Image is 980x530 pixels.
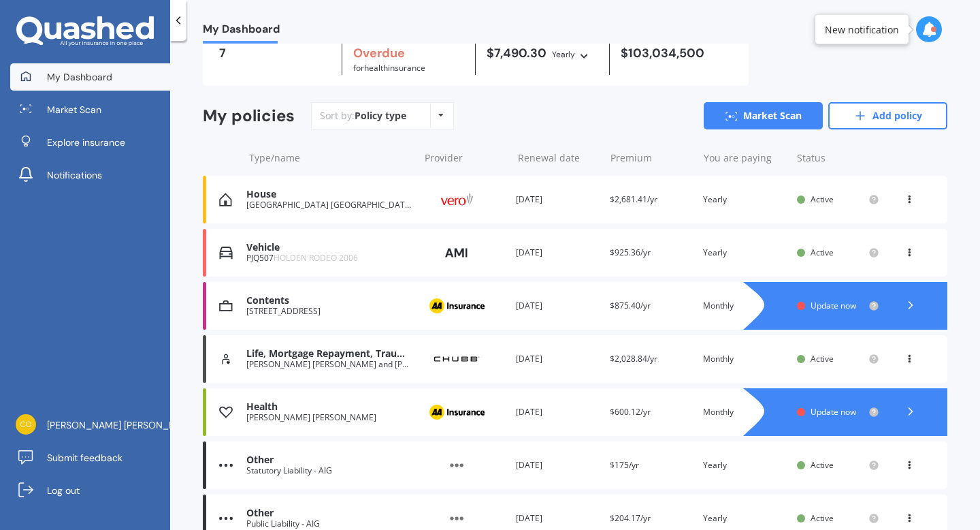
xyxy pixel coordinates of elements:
img: AA [423,399,491,425]
span: for Health insurance [353,62,425,74]
div: Monthly [703,299,785,313]
div: 7 [219,46,331,60]
a: Log out [10,477,170,504]
span: Active [811,247,834,258]
span: $925.36/yr [610,247,651,258]
img: AA [423,293,491,319]
span: Update now [811,406,856,418]
div: Yearly [552,48,575,61]
div: Yearly [703,246,785,260]
span: Update now [811,300,856,311]
span: Active [811,353,834,364]
a: Notifications [10,161,170,189]
div: Premium [610,151,693,165]
div: [DATE] [516,246,598,260]
span: $175/yr [610,459,639,471]
img: Vero [423,187,491,213]
a: Submit feedback [10,444,170,471]
div: [STREET_ADDRESS] [246,307,412,316]
span: HOLDEN RODEO 2006 [274,252,358,264]
img: Contents [219,299,233,313]
span: $875.40/yr [610,300,651,311]
div: PJQ507 [246,253,412,263]
a: [PERSON_NAME] [PERSON_NAME] [10,411,170,439]
div: My policies [203,106,295,126]
div: Monthly [703,352,785,366]
img: Other [219,512,233,525]
div: Yearly [703,512,785,525]
div: Contents [246,295,412,307]
div: $103,034,500 [621,46,732,60]
a: Add policy [828,102,947,129]
div: Public Liability - AIG [246,519,412,529]
div: [GEOGRAPHIC_DATA] [GEOGRAPHIC_DATA] 5032 [246,200,412,210]
img: Health [219,405,233,419]
div: Vehicle [246,242,412,253]
img: Chubb [423,346,491,372]
b: Overdue [353,45,405,61]
a: Explore insurance [10,129,170,156]
span: Active [811,459,834,471]
div: Yearly [703,193,785,206]
span: $204.17/yr [610,512,651,524]
div: Other [246,454,412,466]
div: Status [797,151,879,165]
a: Market Scan [10,96,170,123]
div: [DATE] [516,352,598,366]
div: Provider [425,151,507,165]
div: Life, Mortgage Repayment, Trauma [246,348,412,360]
img: AMI [423,240,491,266]
div: Other [246,508,412,519]
img: f51e3f7fff3504bb943ff36f450e8896 [16,414,36,435]
span: $600.12/yr [610,406,651,418]
div: You are paying [704,151,786,165]
div: Monthly [703,405,785,419]
span: Market Scan [47,103,101,116]
img: Vehicle [219,246,233,260]
img: House [219,193,232,206]
span: [PERSON_NAME] [PERSON_NAME] [47,418,198,432]
span: $2,028.84/yr [610,353,657,364]
span: Active [811,193,834,205]
div: [DATE] [516,405,598,419]
div: Renewal date [518,151,600,165]
div: House [246,189,412,200]
span: Submit feedback [47,451,122,465]
div: Statutory Liability - AIG [246,466,412,476]
span: $2,681.41/yr [610,193,657,205]
span: My Dashboard [203,22,280,41]
a: Market Scan [704,102,823,129]
div: Yearly [703,458,785,472]
a: My Dashboard [10,63,170,91]
div: [PERSON_NAME] [PERSON_NAME] and [PERSON_NAME], [PERSON_NAME] [246,360,412,369]
div: New notification [825,22,899,36]
div: [PERSON_NAME] [PERSON_NAME] [246,413,412,422]
div: $7,490.30 [487,46,598,61]
span: Log out [47,484,80,497]
div: [DATE] [516,512,598,525]
span: Active [811,512,834,524]
div: Type/name [249,151,414,165]
div: [DATE] [516,193,598,206]
img: Other [219,458,233,472]
span: Notifications [47,168,102,182]
img: Life [219,352,233,366]
img: Other [423,452,491,478]
div: Sort by: [320,109,406,123]
div: [DATE] [516,458,598,472]
div: Health [246,401,412,413]
div: [DATE] [516,299,598,313]
span: Explore insurance [47,136,125,149]
span: My Dashboard [47,70,112,84]
div: Policy type [355,109,406,123]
